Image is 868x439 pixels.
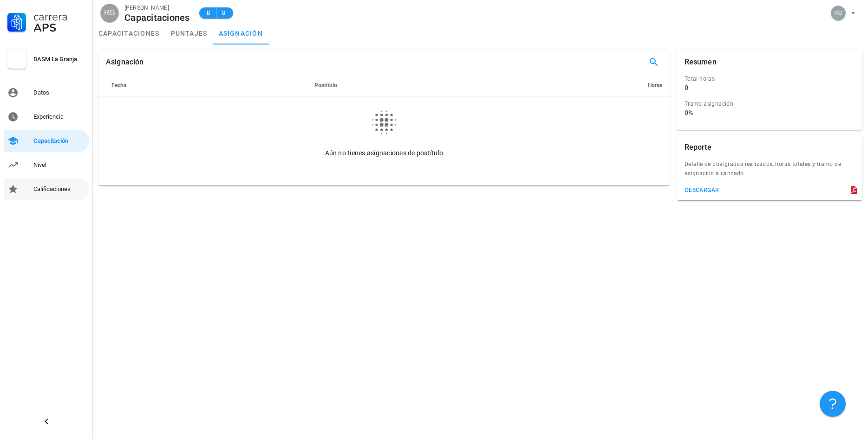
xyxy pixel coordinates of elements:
div: Experiencia [33,113,85,121]
a: capacitaciones [93,22,165,45]
button: descargar [681,184,723,197]
div: Nivel [33,161,85,169]
th: Horas [482,74,670,96]
div: Aún no tienes asignaciones de postítulo [114,148,653,158]
a: puntajes [165,22,213,45]
div: avatar [831,6,846,20]
th: Fecha [98,74,289,96]
div: APS [33,22,85,33]
div: Capacitaciones [124,13,190,23]
span: B [205,8,212,18]
span: Postítulo [314,82,337,89]
span: Fecha [111,82,126,89]
a: Nivel [4,154,89,176]
div: Calificaciones [33,185,85,193]
div: Carrera [33,11,85,22]
div: Detalle de postgrados realizados, horas totales y tramo de asignación alcanzado. [677,159,862,184]
div: Datos [33,89,85,96]
div: avatar [100,4,119,22]
div: 0 [685,83,688,92]
span: RG [104,4,115,22]
a: Datos [4,82,89,104]
a: Capacitación [4,130,89,152]
div: Reporte [685,135,711,159]
a: asignación [213,22,269,45]
span: Horas [648,82,662,89]
div: Tramo asignación [685,99,848,108]
a: Calificaciones [4,178,89,200]
a: Experiencia [4,106,89,128]
div: Total horas [685,74,848,83]
th: Postítulo [313,74,482,96]
span: 8 [220,8,228,18]
div: 0% [685,108,693,117]
div: Asignación [106,50,144,74]
div: descargar [685,187,719,193]
div: [PERSON_NAME] [124,3,190,13]
div: Resumen [685,50,717,74]
div: DASM La Granja [33,56,85,63]
div: Capacitación [33,137,85,145]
